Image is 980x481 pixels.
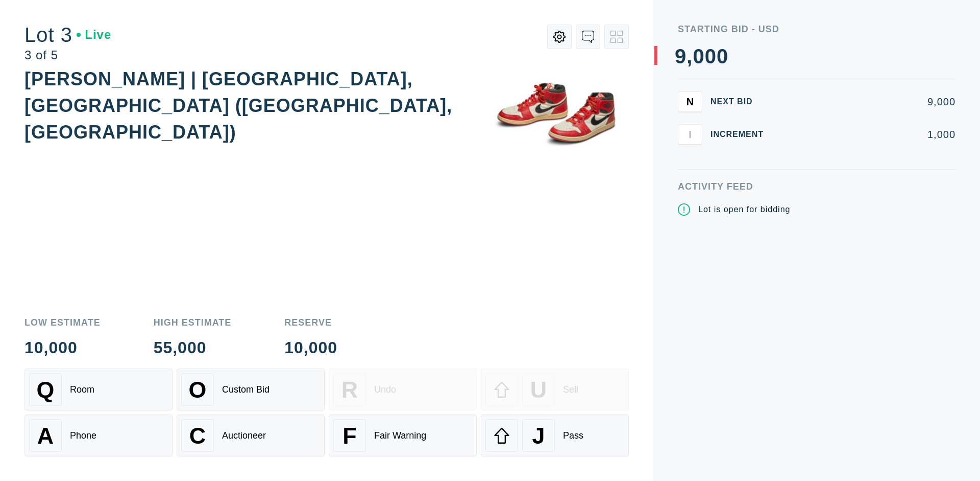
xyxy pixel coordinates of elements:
[563,430,583,441] div: Pass
[284,340,337,356] div: 10,000
[675,46,687,66] div: 9
[530,377,547,403] span: U
[481,369,629,410] button: USell
[37,377,55,403] span: Q
[693,46,704,66] div: 0
[222,430,266,441] div: Auctioneer
[177,369,325,410] button: OCustom Bid
[329,369,477,410] button: RUndo
[24,25,111,45] div: Lot 3
[77,29,111,41] div: Live
[780,129,955,140] div: 1,000
[189,377,207,403] span: O
[24,49,111,61] div: 3 of 5
[705,46,717,66] div: 0
[37,423,54,449] span: A
[24,369,173,410] button: QRoom
[329,415,477,456] button: FFair Warning
[678,124,702,145] button: I
[678,91,702,112] button: N
[678,182,955,191] div: Activity Feed
[780,97,955,107] div: 9,000
[481,415,629,456] button: JPass
[222,384,269,395] div: Custom Bid
[710,130,772,139] div: Increment
[154,340,232,356] div: 55,000
[374,384,396,395] div: Undo
[532,423,545,449] span: J
[698,203,790,216] div: Lot is open for bidding
[177,415,325,456] button: CAuctioneer
[24,318,101,328] div: Low Estimate
[154,318,232,328] div: High Estimate
[284,318,337,328] div: Reserve
[678,25,955,34] div: Starting Bid - USD
[717,46,728,66] div: 0
[341,377,358,403] span: R
[710,98,772,106] div: Next Bid
[689,128,692,140] span: I
[189,423,206,449] span: C
[24,68,452,142] div: [PERSON_NAME] | [GEOGRAPHIC_DATA], [GEOGRAPHIC_DATA] ([GEOGRAPHIC_DATA], [GEOGRAPHIC_DATA])
[70,430,96,441] div: Phone
[24,415,173,456] button: APhone
[687,96,694,107] span: N
[563,384,578,395] div: Sell
[24,340,101,356] div: 10,000
[374,430,426,441] div: Fair Warning
[687,46,693,250] div: ,
[70,384,94,395] div: Room
[342,423,356,449] span: F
